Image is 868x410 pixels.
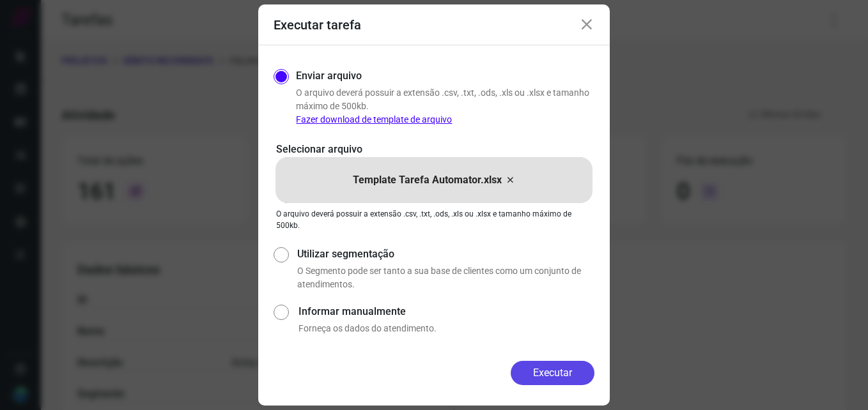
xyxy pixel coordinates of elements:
a: Fazer download de template de arquivo [296,114,452,125]
label: Informar manualmente [298,304,594,319]
label: Enviar arquivo [296,68,362,84]
button: Executar [511,361,594,385]
label: Utilizar segmentação [297,247,594,262]
p: Selecionar arquivo [276,142,592,157]
p: O arquivo deverá possuir a extensão .csv, .txt, .ods, .xls ou .xlsx e tamanho máximo de 500kb. [296,86,594,126]
h3: Executar tarefa [274,17,361,33]
p: Forneça os dados do atendimento. [298,322,594,335]
p: O Segmento pode ser tanto a sua base de clientes como um conjunto de atendimentos. [297,264,594,291]
p: O arquivo deverá possuir a extensão .csv, .txt, .ods, .xls ou .xlsx e tamanho máximo de 500kb. [276,208,592,231]
p: Template Tarefa Automator.xlsx [353,172,502,188]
